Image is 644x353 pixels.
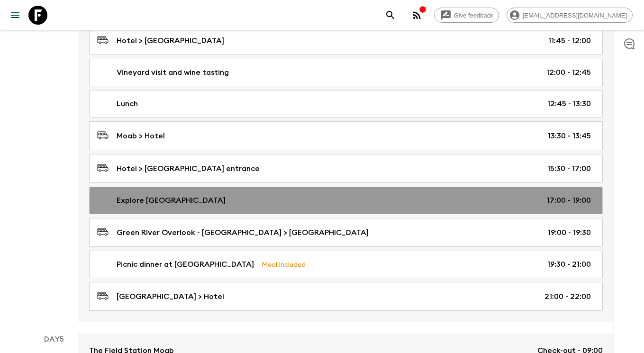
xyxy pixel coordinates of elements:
a: [GEOGRAPHIC_DATA] > Hotel21:00 - 22:00 [89,282,603,311]
a: Lunch12:45 - 13:30 [89,90,603,118]
p: [GEOGRAPHIC_DATA] > Hotel [117,291,224,302]
a: Hotel > [GEOGRAPHIC_DATA]11:45 - 12:00 [89,26,603,55]
p: 17:00 - 19:00 [547,195,591,206]
span: [EMAIL_ADDRESS][DOMAIN_NAME] [517,12,632,19]
p: 12:00 - 12:45 [546,67,591,78]
a: Picnic dinner at [GEOGRAPHIC_DATA]Meal Included19:30 - 21:00 [89,251,603,278]
p: Picnic dinner at [GEOGRAPHIC_DATA] [117,259,254,270]
a: Vineyard visit and wine tasting12:00 - 12:45 [89,59,603,86]
a: Give feedback [434,8,499,23]
p: Explore [GEOGRAPHIC_DATA] [117,195,226,206]
p: 11:45 - 12:00 [548,35,591,46]
p: 15:30 - 17:00 [547,163,591,174]
p: 13:30 - 13:45 [548,130,591,142]
p: Meal Included [262,259,306,270]
a: Hotel > [GEOGRAPHIC_DATA] entrance15:30 - 17:00 [89,154,603,183]
button: search adventures [381,6,400,25]
p: Day 5 [30,334,78,345]
p: 19:00 - 19:30 [548,227,591,238]
p: Vineyard visit and wine tasting [117,67,229,78]
p: Hotel > [GEOGRAPHIC_DATA] [117,35,224,46]
p: 12:45 - 13:30 [547,98,591,109]
a: Explore [GEOGRAPHIC_DATA]17:00 - 19:00 [89,187,603,214]
p: Green River Overlook - [GEOGRAPHIC_DATA] > [GEOGRAPHIC_DATA] [117,227,369,238]
span: Give feedback [449,12,499,19]
p: 21:00 - 22:00 [544,291,591,302]
a: Green River Overlook - [GEOGRAPHIC_DATA] > [GEOGRAPHIC_DATA]19:00 - 19:30 [89,218,603,247]
p: Hotel > [GEOGRAPHIC_DATA] entrance [117,163,260,174]
p: 19:30 - 21:00 [547,259,591,270]
p: Moab > Hotel [117,130,165,142]
button: menu [6,6,25,25]
div: [EMAIL_ADDRESS][DOMAIN_NAME] [507,8,633,23]
a: Moab > Hotel13:30 - 13:45 [89,121,603,150]
p: Lunch [117,98,138,109]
